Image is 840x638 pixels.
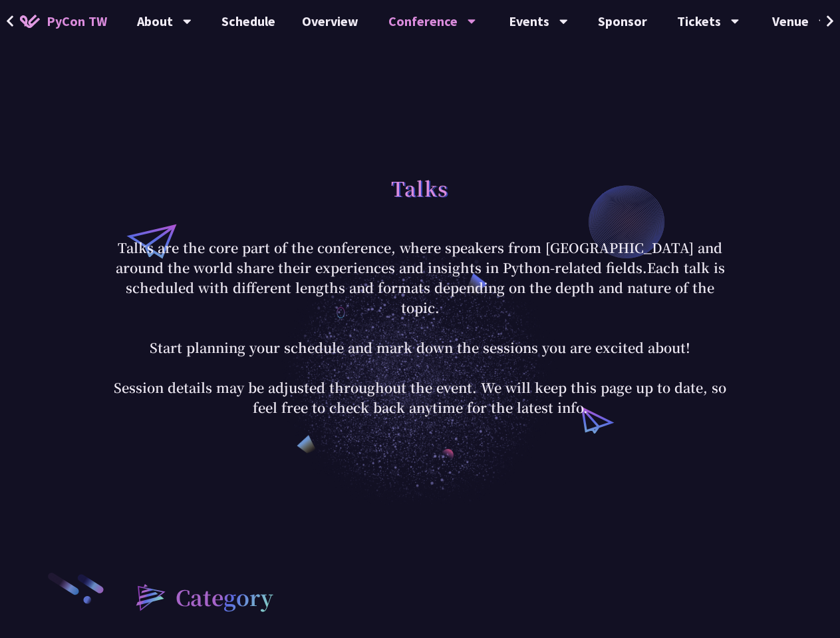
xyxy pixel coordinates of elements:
h2: Category [176,581,273,613]
span: PyCon TW [47,11,107,31]
img: Home icon of PyCon TW 2025 [20,15,40,28]
p: Talks are the core part of the conference, where speakers from [GEOGRAPHIC_DATA] and around the w... [111,238,730,418]
h1: Talks [391,168,449,208]
img: heading-bullet [122,571,176,622]
a: PyCon TW [7,5,120,38]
